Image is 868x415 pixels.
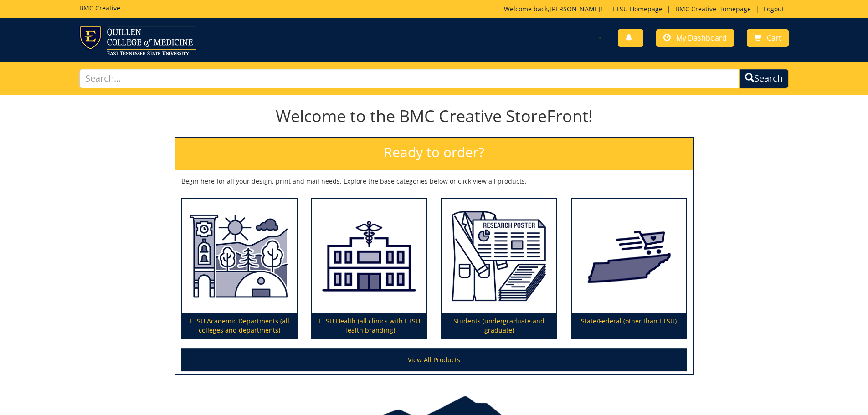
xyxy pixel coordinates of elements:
a: Logout [759,5,789,13]
h5: BMC Creative [79,5,120,11]
img: ETSU Health (all clinics with ETSU Health branding) [312,199,426,313]
input: Search... [79,69,740,88]
a: ETSU Health (all clinics with ETSU Health branding) [312,199,426,339]
p: ETSU Health (all clinics with ETSU Health branding) [312,313,426,338]
a: Cart [747,29,789,47]
p: ETSU Academic Departments (all colleges and departments) [182,313,297,338]
img: ETSU logo [79,26,196,55]
img: Students (undergraduate and graduate) [442,199,556,313]
button: Search [739,69,789,88]
img: State/Federal (other than ETSU) [572,199,686,313]
a: [PERSON_NAME] [550,5,601,13]
a: State/Federal (other than ETSU) [572,199,686,339]
p: Begin here for all your design, print and mail needs. Explore the base categories below or click ... [181,177,687,186]
a: View All Products [181,348,687,371]
h1: Welcome to the BMC Creative StoreFront! [175,107,694,125]
p: State/Federal (other than ETSU) [572,313,686,338]
p: Welcome back, ! | | | [504,5,789,14]
p: Students (undergraduate and graduate) [442,313,556,338]
a: Students (undergraduate and graduate) [442,199,556,339]
img: ETSU Academic Departments (all colleges and departments) [182,199,297,313]
h2: Ready to order? [175,138,693,170]
a: ETSU Homepage [608,5,667,13]
span: Cart [767,33,781,43]
a: BMC Creative Homepage [671,5,755,13]
a: My Dashboard [656,29,734,47]
span: My Dashboard [676,33,727,43]
a: ETSU Academic Departments (all colleges and departments) [182,199,297,339]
